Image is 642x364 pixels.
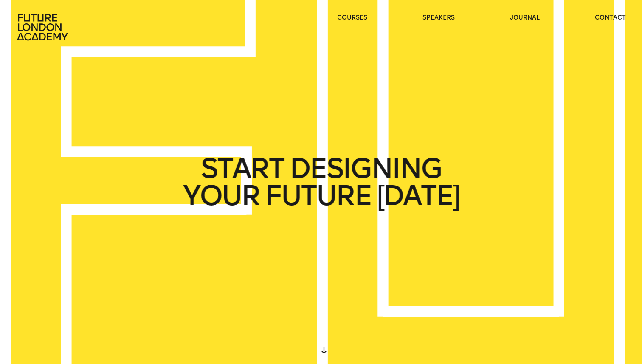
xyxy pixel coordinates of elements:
[337,14,367,22] a: courses
[377,182,459,209] span: [DATE]
[290,155,441,182] span: DESIGNING
[265,182,371,209] span: FUTURE
[595,14,626,22] a: contact
[510,14,540,22] a: journal
[422,14,455,22] a: speakers
[183,182,259,209] span: YOUR
[201,155,284,182] span: START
